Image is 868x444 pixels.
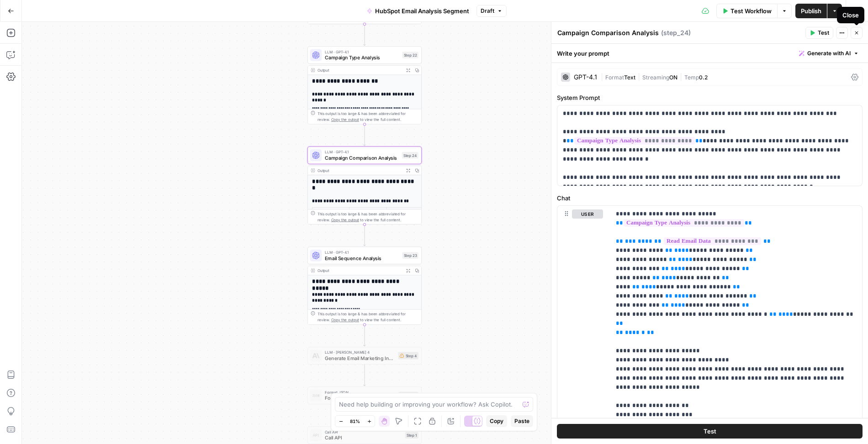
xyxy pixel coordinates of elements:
[331,218,359,222] span: Copy the output
[684,74,699,81] span: Temp
[490,417,503,425] span: Copy
[318,10,418,22] div: This output is too large & has been abbreviated for review. to view the full content.
[325,254,399,261] span: Email Sequence Analysis
[557,28,659,37] textarea: Campaign Comparison Analysis
[807,49,851,57] span: Generate with AI
[661,28,691,37] span: ( step_24 )
[572,209,603,219] button: user
[557,424,863,439] button: Test
[325,49,399,55] span: LLM · GPT-4.1
[405,432,418,439] div: Step 1
[325,54,399,61] span: Campaign Type Analysis
[402,52,418,58] div: Step 22
[801,6,821,16] span: Publish
[375,6,469,16] span: HubSpot Email Analysis Segment
[818,29,829,37] span: Test
[307,387,422,404] div: Format JSONFormat Analysis ResultsStep 5
[318,211,418,223] div: This output is too large & has been abbreviated for review. to view the full content.
[574,74,597,80] div: GPT-4.1
[325,350,395,355] span: LLM · [PERSON_NAME] 4
[716,4,777,18] button: Test Workflow
[601,72,605,81] span: |
[624,74,635,81] span: Text
[730,6,772,16] span: Test Workflow
[361,4,475,18] button: HubSpot Email Analysis Segment
[551,44,868,63] div: Write your prompt
[350,418,360,425] span: 81%
[318,167,402,173] div: Output
[325,355,395,362] span: Generate Email Marketing Insights
[642,74,669,81] span: Streaming
[325,149,399,155] span: LLM · GPT-4.1
[364,24,366,46] g: Edge from step_21 to step_22
[364,324,366,346] g: Edge from step_23 to step_4
[325,154,399,162] span: Campaign Comparison Analysis
[669,74,677,81] span: ON
[557,193,863,203] label: Chat
[325,429,402,435] span: Call API
[795,47,863,59] button: Generate with AI
[486,415,507,427] button: Copy
[331,318,359,322] span: Copy the output
[364,224,366,246] g: Edge from step_24 to step_23
[511,415,533,427] button: Paste
[307,347,422,365] div: LLM · [PERSON_NAME] 4Generate Email Marketing InsightsStep 4
[635,72,642,81] span: |
[364,364,366,386] g: Edge from step_4 to step_5
[795,4,827,18] button: Publish
[476,5,507,17] button: Draft
[699,74,708,81] span: 0.2
[325,389,396,395] span: Format JSON
[398,392,418,399] div: Step 5
[481,7,494,15] span: Draft
[325,434,402,441] span: Call API
[805,27,833,39] button: Test
[557,93,863,102] label: System Prompt
[318,111,418,123] div: This output is too large & has been abbreviated for review. to view the full content.
[331,117,359,122] span: Copy the output
[318,311,418,323] div: This output is too large & has been abbreviated for review. to view the full content.
[704,427,716,436] span: Test
[402,252,418,259] div: Step 23
[307,426,422,444] div: Call APICall APIStep 1
[402,152,418,159] div: Step 24
[325,249,399,255] span: LLM · GPT-4.1
[677,72,684,81] span: |
[364,124,366,146] g: Edge from step_22 to step_24
[318,267,402,273] div: Output
[514,417,529,425] span: Paste
[842,10,859,20] div: Close
[318,67,402,73] div: Output
[325,394,396,402] span: Format Analysis Results
[605,74,624,81] span: Format
[398,352,418,359] div: Step 4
